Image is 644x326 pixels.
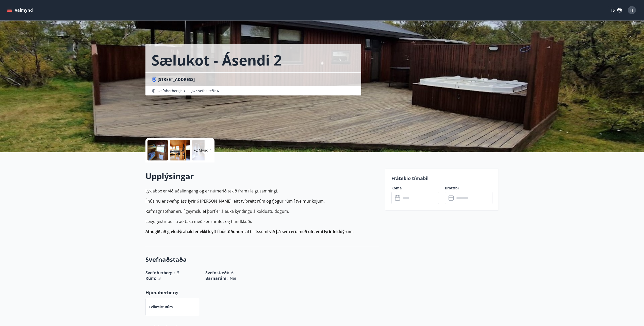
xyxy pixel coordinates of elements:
p: Lyklabox er við aðalinngang og er númerið tekið fram í leigusamningi. [145,188,379,194]
button: menu [6,6,35,15]
p: Hjónaherbergi [145,289,379,296]
span: Svefnstæði : [196,88,219,93]
p: Leigugestir þurfa að taka með sér rúmföt og handklæði. [145,218,379,224]
h2: Upplýsingar [145,171,379,182]
span: 6 [217,88,219,93]
span: Svefnherbergi : [157,88,185,93]
span: [STREET_ADDRESS] [158,77,195,82]
p: +2 Myndir [194,148,211,153]
p: Í húsinu er svefnpláss fyrir 6 [PERSON_NAME], eitt tvíbreitt rúm og fjögur rúm í tveimur kojum. [145,198,379,204]
button: ÍS [608,6,625,15]
span: 3 [158,275,161,281]
label: Brottför [445,186,492,191]
h1: Sælukot - Ásendi 2 [152,50,282,70]
h3: Svefnaðstaða [145,255,379,264]
p: Tvíbreitt rúm [149,304,173,309]
p: Rafmagnsofnar eru í geymslu ef þörf er á auka kyndingu á köldustu dögum. [145,208,379,214]
span: Barnarúm : [205,275,228,281]
button: H [626,4,638,16]
p: Frátekið tímabil [391,175,492,182]
span: Rúm : [145,275,156,281]
span: Nei [230,275,236,281]
span: H [630,7,633,13]
span: 3 [183,88,185,93]
strong: Athugið að gæludýrahald er ekki leyft í bústöðunum af tillitssemi við þá sem eru með ofnæmi fyrir... [145,229,354,234]
label: Koma [391,186,439,191]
